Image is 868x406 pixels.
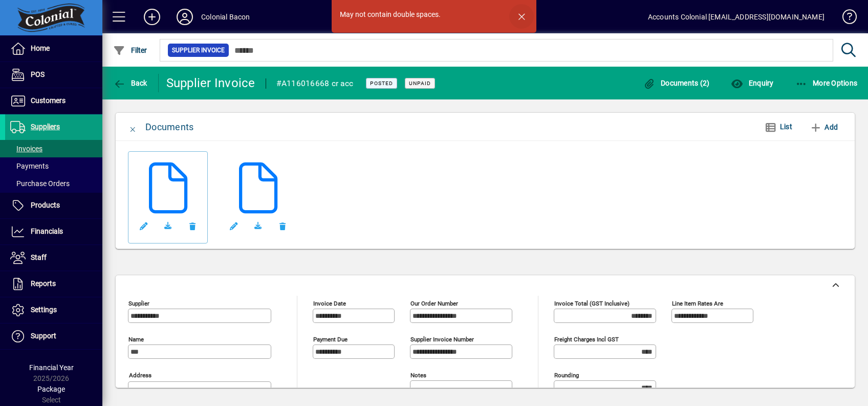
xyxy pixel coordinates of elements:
[795,79,858,87] span: More Options
[31,201,60,209] span: Products
[313,300,346,307] mat-label: Invoice date
[270,214,295,238] button: Remove
[5,88,102,114] a: Customers
[221,214,246,238] button: Edit
[410,300,458,307] mat-label: Our order number
[5,193,102,218] a: Products
[810,119,838,135] span: Add
[131,214,156,238] button: Edit
[136,8,168,26] button: Add
[835,2,855,35] a: Knowledge Base
[5,219,102,245] a: Financials
[5,323,102,349] a: Support
[5,140,102,157] a: Invoices
[10,145,42,153] span: Invoices
[113,46,147,54] span: Filter
[5,175,102,192] a: Purchase Orders
[111,74,150,92] button: Back
[201,9,250,25] div: Colonial Bacon
[756,118,800,136] button: List
[5,297,102,323] a: Settings
[31,306,57,314] span: Settings
[31,44,50,52] span: Home
[313,336,348,343] mat-label: Payment due
[5,245,102,271] a: Staff
[128,336,144,343] mat-label: Name
[554,372,579,379] mat-label: Rounding
[168,8,201,26] button: Profile
[643,79,710,87] span: Documents (2)
[166,75,255,91] div: Supplier Invoice
[410,372,426,379] mat-label: Notes
[5,62,102,88] a: POS
[276,75,354,92] div: #A116016668 cr acc
[31,332,56,340] span: Support
[728,74,776,92] button: Enquiry
[409,80,431,87] span: Unpaid
[10,179,70,188] span: Purchase Orders
[31,123,60,131] span: Suppliers
[648,9,824,25] div: Accounts Colonial [EMAIL_ADDRESS][DOMAIN_NAME]
[145,119,193,135] div: Documents
[370,80,393,87] span: Posted
[554,300,630,307] mat-label: Invoice Total (GST inclusive)
[5,271,102,297] a: Reports
[5,157,102,175] a: Payments
[111,41,150,59] button: Filter
[793,74,860,92] button: More Options
[156,214,180,238] a: Download
[731,79,773,87] span: Enquiry
[128,300,149,307] mat-label: Supplier
[806,118,842,136] button: Add
[246,214,270,238] a: Download
[172,45,225,55] span: Supplier Invoice
[37,385,65,393] span: Package
[410,336,474,343] mat-label: Supplier invoice number
[180,214,205,238] button: Remove
[121,115,145,139] button: Close
[113,79,147,87] span: Back
[10,162,49,170] span: Payments
[641,74,712,92] button: Documents (2)
[554,336,619,343] mat-label: Freight charges incl GST
[31,96,66,105] span: Customers
[31,253,47,261] span: Staff
[31,227,63,235] span: Financials
[31,70,45,78] span: POS
[31,279,56,288] span: Reports
[5,36,102,62] a: Home
[102,74,159,92] app-page-header-button: Back
[780,123,792,131] span: List
[672,300,723,307] mat-label: Line item rates are
[29,363,74,372] span: Financial Year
